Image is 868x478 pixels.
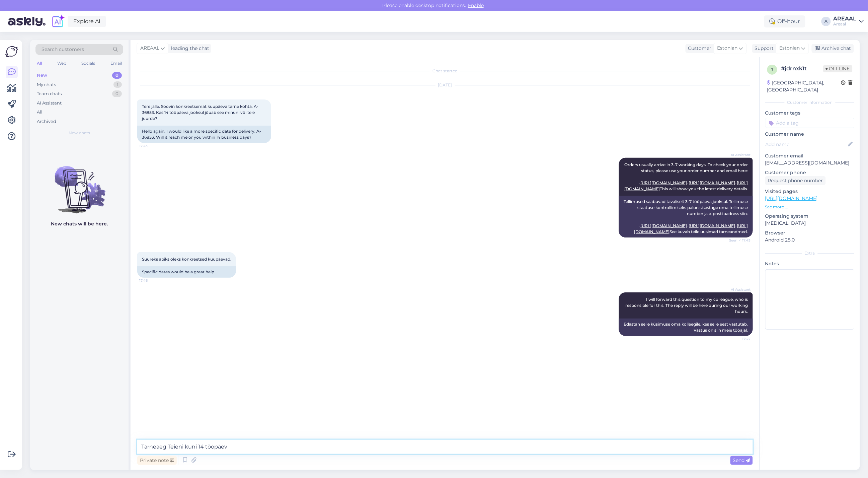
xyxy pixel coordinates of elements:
[137,266,236,278] div: Specific dates would be a great help.
[752,45,774,52] div: Support
[35,59,43,68] div: All
[137,456,177,465] div: Private note
[140,45,159,52] span: AREAAL
[780,45,800,52] span: Estonian
[113,81,122,88] div: 1
[625,162,749,191] span: Orders usually arrive in 3-7 working days. To check your order status, please use your order numb...
[765,118,855,128] input: Add a tag
[619,319,753,336] div: Edastan selle küsimuse oma kolleegile, kes selle eest vastutab. Vastus on siin meie tööajal.
[142,104,258,121] span: Tere jälle. Soovin konkreetsemat kuupäeva tarne kohta. A-36853. Kas 14 tööpäeva jooksul jõuab see...
[726,287,751,292] span: AI Assistant
[834,21,857,27] div: Areaal
[733,457,750,463] span: Send
[109,59,123,68] div: Email
[781,65,823,73] div: # jdrnxk1t
[812,44,854,53] div: Archive chat
[80,59,96,68] div: Socials
[765,250,855,256] div: Extra
[689,180,735,185] a: [URL][DOMAIN_NAME]
[726,336,751,341] span: 17:47
[717,45,738,52] span: Estonian
[686,45,712,52] div: Customer
[56,59,68,68] div: Web
[37,118,56,125] div: Archived
[137,440,753,454] textarea: Tarneaeg Teieni kuni 14 tööpä
[37,81,56,88] div: My chats
[765,204,855,210] p: See more ...
[137,68,753,74] div: Chat started
[30,154,129,214] img: No chats
[765,229,855,236] p: Browser
[766,141,847,148] input: Add name
[765,220,855,227] p: [MEDICAL_DATA]
[765,176,826,185] div: Request phone number
[764,15,805,27] div: Off-hour
[641,223,687,228] a: [URL][DOMAIN_NAME]
[765,213,855,220] p: Operating system
[765,188,855,195] p: Visited pages
[626,297,749,314] span: I will forward this question to my colleague, who is responsible for this. The reply will be here...
[765,195,818,201] a: [URL][DOMAIN_NAME]
[466,2,486,8] span: Enable
[765,260,855,267] p: Notes
[771,67,773,72] span: j
[765,99,855,106] div: Customer information
[765,131,855,138] p: Customer name
[834,16,864,27] a: AREAALAreaal
[69,130,90,136] span: New chats
[641,180,687,185] a: [URL][DOMAIN_NAME]
[821,17,831,26] div: A
[112,90,122,97] div: 0
[619,196,753,237] div: Tellimused saabuvad tavaliselt 3-7 tööpäeva jooksul. Tellimuse staatuse kontrollimiseks palun sis...
[139,143,164,148] span: 17:43
[68,16,106,27] a: Explore AI
[5,45,18,58] img: Askly Logo
[142,257,231,262] span: Suureks abiks oleks konkreetsed kuupäevad.
[689,223,735,228] a: [URL][DOMAIN_NAME]
[37,109,43,116] div: All
[42,46,84,53] span: Search customers
[726,152,751,157] span: AI Assistant
[765,159,855,166] p: [EMAIL_ADDRESS][DOMAIN_NAME]
[168,45,209,52] div: leading the chat
[139,278,164,283] span: 17:46
[137,82,753,88] div: [DATE]
[112,72,122,79] div: 0
[726,238,751,243] span: Seen ✓ 17:43
[137,126,271,143] div: Hello again. I would like a more specific date for delivery. A-36853. Will it reach me or you wit...
[834,16,857,21] div: AREAAL
[37,90,62,97] div: Team chats
[37,72,47,79] div: New
[767,79,841,93] div: [GEOGRAPHIC_DATA], [GEOGRAPHIC_DATA]
[51,220,108,227] p: New chats will be here.
[823,65,853,72] span: Offline
[765,110,855,117] p: Customer tags
[51,14,65,28] img: explore-ai
[765,169,855,176] p: Customer phone
[765,236,855,244] p: Android 28.0
[37,100,62,107] div: AI Assistant
[765,152,855,159] p: Customer email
